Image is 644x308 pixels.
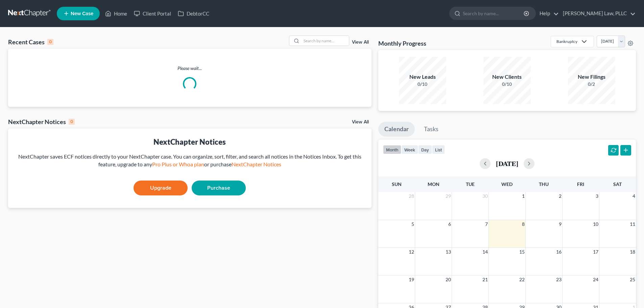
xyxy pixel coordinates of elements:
a: Home [102,7,130,20]
div: NextChapter Notices [14,137,366,147]
a: Pro Plus or Whoa plan [152,161,204,167]
span: 13 [445,248,452,256]
div: 0/2 [568,81,615,88]
p: Please wait... [8,65,372,72]
div: 0/10 [399,81,446,88]
a: Client Portal [130,7,174,20]
span: 4 [632,192,636,200]
span: 17 [592,248,599,256]
div: Bankruptcy [556,39,577,44]
span: 19 [408,276,415,284]
span: Wed [501,181,512,187]
span: 18 [629,248,636,256]
a: Upgrade [134,181,188,195]
span: 1 [521,192,525,200]
span: 29 [445,192,452,200]
div: NextChapter Notices [8,118,75,126]
div: New Clients [483,73,531,81]
span: 8 [521,220,525,228]
span: 21 [482,276,488,284]
span: 14 [482,248,488,256]
button: month [383,145,401,154]
span: 2 [558,192,562,200]
a: Tasks [418,122,445,137]
div: 0 [69,119,75,125]
div: NextChapter saves ECF notices directly to your NextChapter case. You can organize, sort, filter, ... [14,153,366,168]
input: Search by name... [302,36,349,46]
span: Sat [613,181,622,187]
span: 15 [519,248,525,256]
a: DebtorCC [174,7,213,20]
span: 6 [448,220,452,228]
span: New Case [71,11,93,16]
span: 7 [484,220,488,228]
span: 24 [592,276,599,284]
span: 16 [555,248,562,256]
span: Fri [577,181,584,187]
span: 22 [519,276,525,284]
span: 5 [411,220,415,228]
button: day [418,145,432,154]
span: 10 [592,220,599,228]
span: 23 [555,276,562,284]
span: 12 [408,248,415,256]
a: Purchase [192,181,246,195]
div: Recent Cases [8,38,53,46]
a: Help [536,7,559,20]
button: list [432,145,445,154]
span: 3 [595,192,599,200]
div: 0/10 [483,81,531,88]
a: [PERSON_NAME] Law, PLLC [559,7,636,20]
a: Calendar [378,122,415,137]
div: New Filings [568,73,615,81]
div: 0 [47,39,53,45]
h3: Monthly Progress [378,39,426,47]
button: week [401,145,418,154]
span: 25 [629,276,636,284]
span: 30 [482,192,488,200]
div: New Leads [399,73,446,81]
span: 11 [629,220,636,228]
a: View All [352,40,369,45]
h2: [DATE] [496,160,518,167]
span: Tue [466,181,475,187]
span: 20 [445,276,452,284]
input: Search by name... [463,7,525,20]
span: 28 [408,192,415,200]
span: 9 [558,220,562,228]
a: View All [352,120,369,124]
span: Thu [539,181,549,187]
span: Mon [428,181,439,187]
span: Sun [392,181,402,187]
a: NextChapter Notices [232,161,281,167]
